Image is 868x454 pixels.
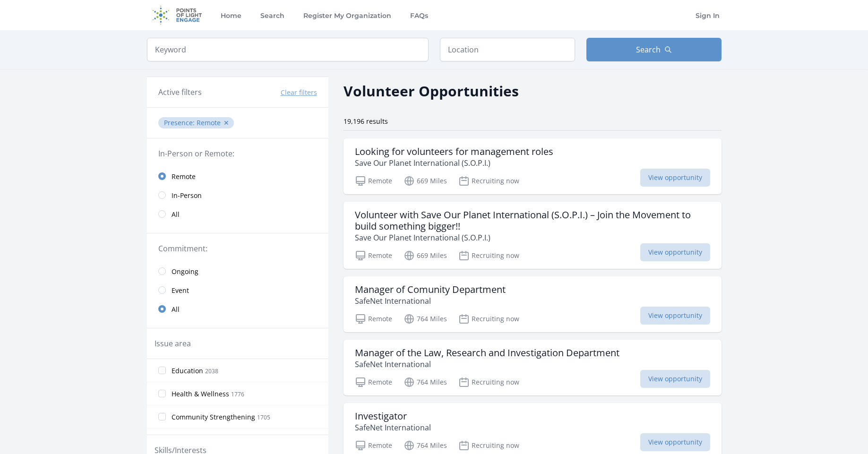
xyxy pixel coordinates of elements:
p: SafeNet International [355,422,431,433]
span: View opportunity [640,370,710,388]
span: In-Person [172,191,202,200]
p: Remote [355,377,392,388]
a: Manager of Comunity Department SafeNet International Remote 764 Miles Recruiting now View opportu... [344,276,722,332]
p: 764 Miles [404,440,447,451]
p: 669 Miles [404,250,447,261]
h3: Manager of the Law, Research and Investigation Department [355,347,619,359]
h3: Investigator [355,411,431,422]
span: 1705 [257,413,270,421]
span: View opportunity [640,307,710,325]
input: Keyword [147,38,429,61]
a: Ongoing [147,262,328,281]
p: Recruiting now [458,313,519,325]
a: Volunteer with Save Our Planet International (S.O.P.I.) – Join the Movement to build something bi... [344,202,722,269]
span: Ongoing [172,267,198,276]
span: Event [172,286,189,295]
span: Community Strengthening [172,412,255,422]
span: Presence : [164,118,197,127]
span: Health & Wellness [172,389,229,399]
p: Remote [355,250,392,261]
p: Recruiting now [458,175,519,187]
span: Search [636,44,661,55]
p: 764 Miles [404,313,447,325]
p: Recruiting now [458,440,519,451]
legend: In-Person or Remote: [158,148,317,159]
input: Community Strengthening 1705 [158,413,166,420]
legend: Commitment: [158,243,317,254]
button: ✕ [223,118,229,128]
span: 2038 [205,367,218,375]
span: 1776 [231,390,244,398]
span: Remote [172,172,196,181]
input: Location [440,38,575,61]
a: Remote [147,167,328,186]
p: Recruiting now [458,377,519,388]
h3: Active filters [158,86,202,98]
span: Remote [197,118,221,127]
span: View opportunity [640,433,710,451]
h3: Looking for volunteers for management roles [355,146,553,157]
button: Search [586,38,722,61]
a: All [147,205,328,223]
h3: Volunteer with Save Our Planet International (S.O.P.I.) – Join the Movement to build something bi... [355,209,710,232]
span: All [172,210,180,219]
p: Recruiting now [458,250,519,261]
legend: Issue area [155,338,191,349]
span: 19,196 results [344,117,388,126]
p: SafeNet International [355,359,619,370]
p: Remote [355,313,392,325]
p: 669 Miles [404,175,447,187]
p: 764 Miles [404,377,447,388]
input: Health & Wellness 1776 [158,390,166,397]
button: Clear filters [281,88,317,97]
p: Save Our Planet International (S.O.P.I.) [355,157,553,169]
span: View opportunity [640,243,710,261]
p: Save Our Planet International (S.O.P.I.) [355,232,710,243]
a: Looking for volunteers for management roles Save Our Planet International (S.O.P.I.) Remote 669 M... [344,138,722,194]
h2: Volunteer Opportunities [344,80,519,102]
span: Education [172,366,203,376]
a: All [147,300,328,318]
p: SafeNet International [355,295,506,307]
input: Education 2038 [158,367,166,374]
span: All [172,305,180,314]
span: View opportunity [640,169,710,187]
p: Remote [355,175,392,187]
a: Manager of the Law, Research and Investigation Department SafeNet International Remote 764 Miles ... [344,340,722,395]
p: Remote [355,440,392,451]
h3: Manager of Comunity Department [355,284,506,295]
a: In-Person [147,186,328,205]
a: Event [147,281,328,300]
